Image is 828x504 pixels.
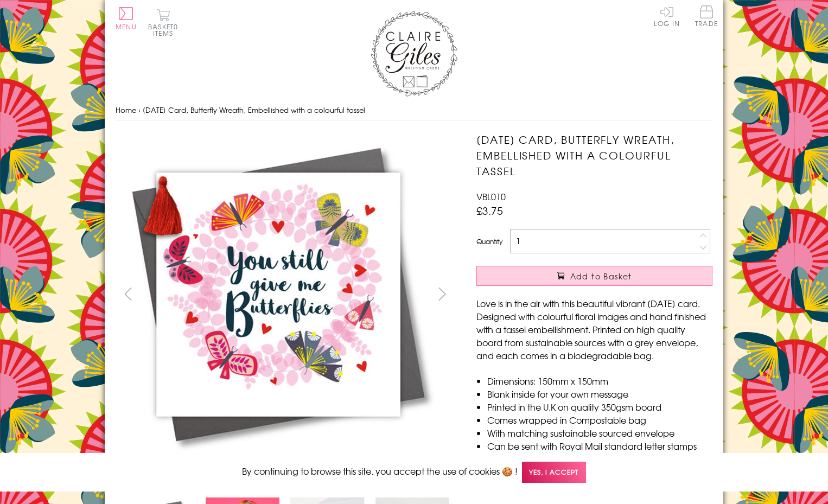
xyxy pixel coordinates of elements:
[148,9,178,36] button: Basket0 items
[476,266,712,286] button: Add to Basket
[116,99,712,122] nav: breadcrumbs
[455,132,780,457] img: Valentine's Day Card, Butterfly Wreath, Embellished with a colourful tassel
[654,5,680,27] a: Log In
[116,282,140,306] button: prev
[487,426,712,439] li: With matching sustainable sourced envelope
[116,22,137,31] span: Menu
[476,237,502,246] label: Quantity
[116,7,137,30] button: Menu
[570,271,632,282] span: Add to Basket
[487,413,712,426] li: Comes wrapped in Compostable bag
[143,105,365,115] span: [DATE] Card, Butterfly Wreath, Embellished with a colourful tassel
[116,132,441,457] img: Valentine's Day Card, Butterfly Wreath, Embellished with a colourful tassel
[371,11,457,97] img: Claire Giles Greetings Cards
[487,400,712,413] li: Printed in the U.K on quality 350gsm board
[116,105,136,115] a: Home
[476,297,712,362] p: Love is in the air with this beautiful vibrant [DATE] card. Designed with colourful floral images...
[138,105,141,115] span: ›
[695,5,718,27] span: Trade
[476,203,503,218] span: £3.75
[476,132,712,178] h1: [DATE] Card, Butterfly Wreath, Embellished with a colourful tassel
[430,282,455,306] button: next
[522,462,586,483] span: Yes, I accept
[487,387,712,400] li: Blank inside for your own message
[487,439,712,452] li: Can be sent with Royal Mail standard letter stamps
[476,190,506,203] span: VBL010
[695,5,718,29] a: Trade
[153,22,178,38] span: 0 items
[487,374,712,387] li: Dimensions: 150mm x 150mm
